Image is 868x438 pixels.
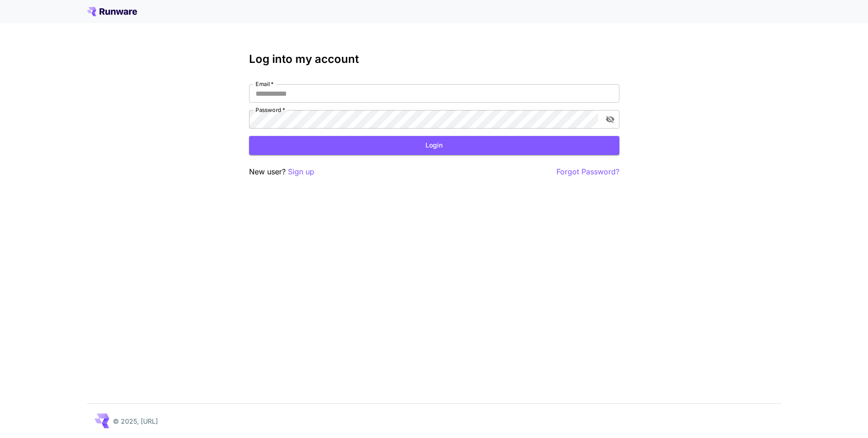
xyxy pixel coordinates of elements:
label: Password [256,106,285,114]
h3: Log into my account [249,53,619,66]
p: © 2025, [URL] [113,416,158,426]
p: New user? [249,166,314,178]
label: Email [256,80,274,88]
button: Forgot Password? [556,166,619,178]
button: toggle password visibility [602,111,618,128]
button: Sign up [288,166,314,178]
button: Login [249,136,619,155]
